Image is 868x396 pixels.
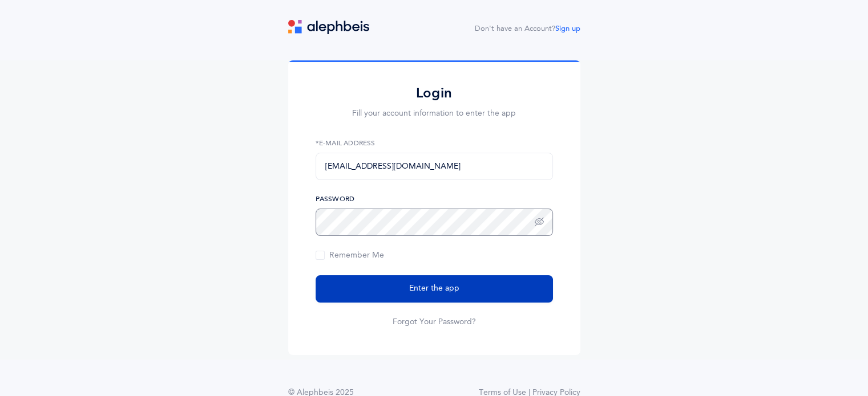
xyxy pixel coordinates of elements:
[288,20,369,34] img: logo.svg
[393,316,476,328] a: Forgot Your Password?
[316,275,553,303] button: Enter the app
[316,194,553,204] label: Password
[316,138,553,148] label: *E-Mail Address
[475,23,580,35] div: Don't have an Account?
[316,84,553,102] h2: Login
[316,251,384,260] span: Remember Me
[409,283,459,295] span: Enter the app
[555,25,580,32] a: Sign up
[316,108,553,120] p: Fill your account information to enter the app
